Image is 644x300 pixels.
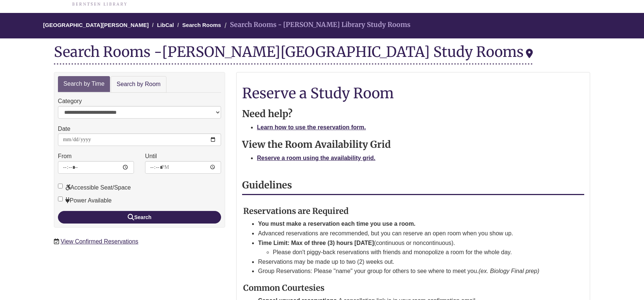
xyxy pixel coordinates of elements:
[58,151,72,161] label: From
[54,13,590,38] nav: Breadcrumb
[58,211,221,224] button: Search
[61,238,138,245] a: View Confirmed Reservations
[162,43,533,61] div: [PERSON_NAME][GEOGRAPHIC_DATA] Study Rooms
[273,248,566,257] li: Please don't piggy-back reservations with friends and monopolize a room for the whole day.
[242,179,292,191] strong: Guidelines
[258,221,416,227] strong: You must make a reservation each time you use a room.
[58,76,110,92] a: Search by Time
[257,155,375,161] a: Reserve a room using the availability grid.
[257,124,366,130] a: Learn how to use the reservation form.
[258,229,566,238] li: Advanced reservations are recommended, but you can reserve an open room when you show up.
[242,139,391,150] strong: View the Room Availability Grid
[223,20,410,30] li: Search Rooms - [PERSON_NAME] Library Study Rooms
[243,283,324,293] strong: Common Courtesies
[43,22,149,28] a: [GEOGRAPHIC_DATA][PERSON_NAME]
[258,240,374,246] strong: Time Limit: Max of three (3) hours [DATE]
[157,22,174,28] a: LibCal
[58,196,112,205] label: Power Available
[58,183,131,192] label: Accessible Seat/Space
[243,206,349,216] strong: Reservations are Required
[58,184,63,188] input: Accessible Seat/Space
[58,96,82,106] label: Category
[258,238,566,257] li: (continuous or noncontinuous).
[145,151,157,161] label: Until
[242,108,293,120] strong: Need help?
[58,124,70,134] label: Date
[242,85,584,101] h1: Reserve a Study Room
[479,268,540,274] em: (ex. Biology Final prep)
[58,197,63,201] input: Power Available
[54,44,533,65] div: Search Rooms -
[182,22,221,28] a: Search Rooms
[258,257,566,267] li: Reservations may be made up to two (2) weeks out.
[111,76,166,93] a: Search by Room
[258,266,566,276] li: Group Reservations: Please "name" your group for others to see where to meet you.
